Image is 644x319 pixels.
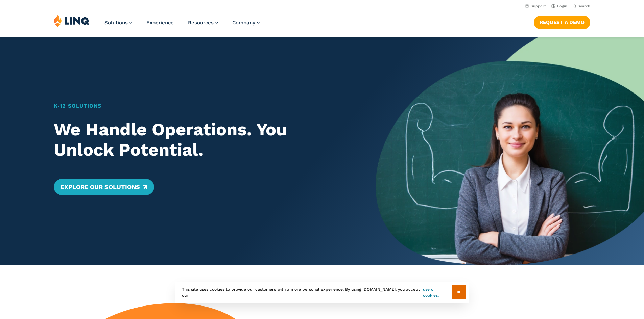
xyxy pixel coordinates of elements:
[525,4,546,8] a: Support
[188,20,218,26] a: Resources
[534,16,590,29] a: Request a Demo
[104,20,128,26] span: Solutions
[376,37,644,265] img: Home Banner
[573,4,590,9] button: Open Search Bar
[104,14,260,36] nav: Primary Navigation
[232,20,255,26] span: Company
[54,119,350,160] h2: We Handle Operations. You Unlock Potential.
[54,179,154,195] a: Explore Our Solutions
[551,4,567,8] a: Login
[54,14,90,27] img: LINQ | K‑12 Software
[188,20,214,26] span: Resources
[534,14,590,29] nav: Button Navigation
[104,20,132,26] a: Solutions
[146,20,174,26] a: Experience
[578,4,590,8] span: Search
[423,286,452,298] a: use of cookies.
[175,282,469,303] div: This site uses cookies to provide our customers with a more personal experience. By using [DOMAIN...
[232,20,260,26] a: Company
[54,102,350,110] h1: K‑12 Solutions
